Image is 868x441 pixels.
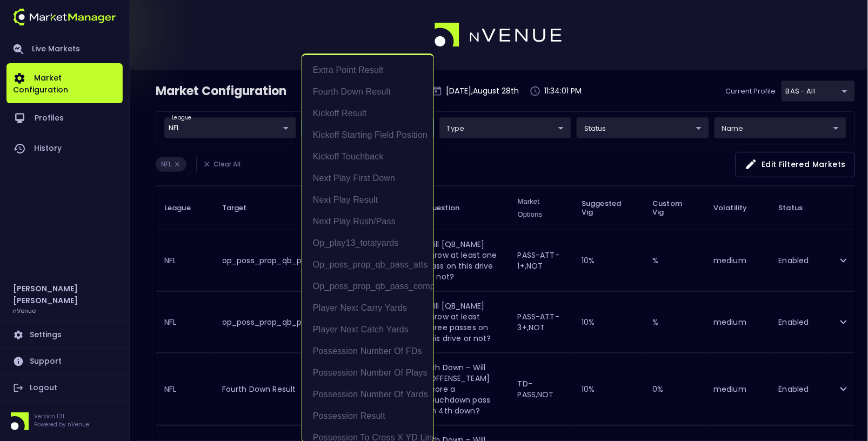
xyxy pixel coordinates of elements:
li: Fourth Down Result [302,81,433,103]
li: Kickoff Starting Field Position [302,124,433,146]
li: Possession Result [302,405,433,427]
li: Next Play First Down [302,168,433,189]
li: op_poss_prop_qb_pass_atts [302,254,433,276]
li: op_poss_prop_qb_pass_comps [302,276,433,297]
li: Kickoff Result [302,103,433,124]
li: Possession Number of FDs [302,340,433,362]
li: op_play13_totalyards [302,232,433,254]
li: Possession Number of Plays [302,362,433,384]
li: Player Next Catch Yards [302,319,433,340]
li: Player Next Carry Yards [302,297,433,319]
li: Next Play Rush/Pass [302,211,433,232]
li: Kickoff Touchback [302,146,433,168]
li: Possession Number of Yards [302,384,433,405]
li: Next Play Result [302,189,433,211]
li: Extra Point Result [302,59,433,81]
